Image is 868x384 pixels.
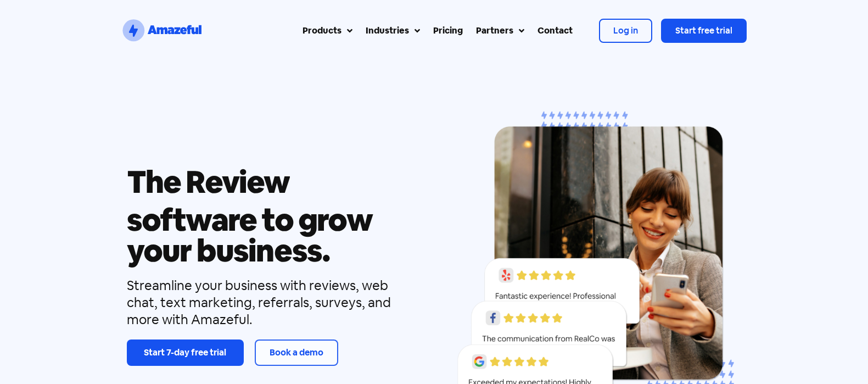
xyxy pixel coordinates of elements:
[127,163,181,200] span: The
[476,24,513,37] div: Partners
[296,18,359,44] a: Products
[433,24,463,37] div: Pricing
[537,24,573,37] div: Contact
[675,25,732,36] span: Start free trial
[270,347,323,358] span: Book a demo
[661,19,747,43] a: Start free trial
[127,204,419,266] h1: software to grow your business.
[127,340,244,366] a: Start 7-day free trial
[366,24,409,37] div: Industries
[427,18,469,44] a: Pricing
[121,18,203,44] a: SVG link
[127,277,419,329] div: Streamline your business with reviews, web chat, text marketing, referrals, surveys, and more wit...
[255,340,338,366] a: Book a demo
[599,19,652,43] a: Log in
[144,347,226,358] span: Start 7-day free trial
[531,18,579,44] a: Contact
[469,18,531,44] a: Partners
[613,25,638,36] span: Log in
[359,18,427,44] a: Industries
[303,24,341,37] div: Products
